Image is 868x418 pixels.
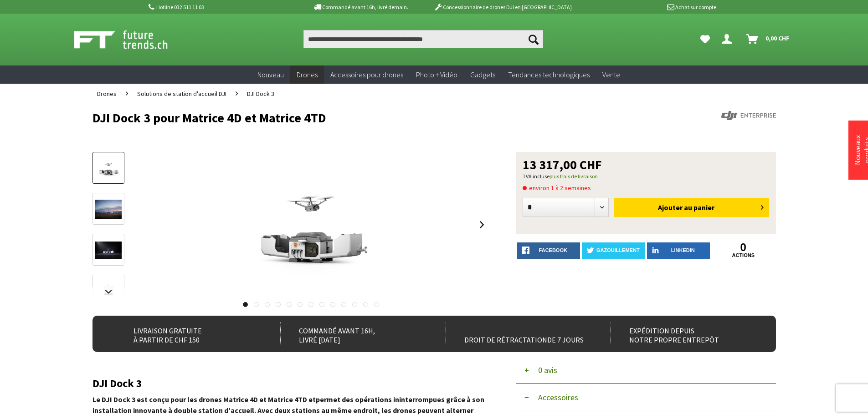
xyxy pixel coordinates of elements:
[508,70,590,79] font: Tendances technologiques
[74,28,188,51] img: Boutique Futuretrends - aller à la page d'accueil
[464,65,502,84] a: Gadgets
[137,90,226,98] font: Solutions de station d'accueil DJI
[629,326,694,335] font: Expédition depuis
[242,84,279,104] a: DJI Dock 3
[675,4,716,10] font: Achat sur compte
[712,252,775,258] a: actions
[538,365,557,375] font: 0 avis
[238,152,384,297] img: DJI Dock 3 pour Matrice 4D et Matrice 4TD
[330,70,403,79] font: Accessoires pour drones
[516,384,776,411] button: Accessoires
[523,156,602,173] font: 13 317,00 CHF
[658,203,692,212] font: Ajouter au
[299,326,375,335] font: Commandé avant 16h,
[550,173,598,180] a: plus frais de livraison
[322,4,408,10] font: Commandé avant 16h, livré demain.
[516,357,776,384] button: 0 avis
[718,30,739,48] a: Votre compte
[410,65,464,84] a: Photo + Vidéo
[97,90,117,98] font: Drones
[696,30,714,48] a: Mes favoris
[547,335,584,344] font: de 7 jours
[517,242,580,259] a: Facebook
[614,198,769,217] button: Ajouter au panier
[134,335,200,344] font: à partir de CHF 150
[95,155,122,181] img: Aperçu : DJI Dock 3 pour Matrice 4D et Matrice 4TD
[303,30,543,48] input: Produit, marque, catégorie, EAN, numéro d'article…
[134,326,202,335] font: Livraison gratuite
[743,30,794,48] a: Panier
[538,392,578,403] font: Accessoires
[502,65,596,84] a: Tendances technologiques
[257,70,284,79] font: Nouveau
[416,70,457,79] font: Photo + Vidéo
[596,65,627,84] a: Vente
[297,70,318,79] font: Drones
[251,65,290,84] a: Nouveau
[92,395,316,404] font: Le DJI Dock 3 est conçu pour les drones Matrice 4D et Matrice 4TD et
[712,242,775,252] a: 0
[324,65,410,84] a: Accessoires pour drones
[443,4,572,10] font: Concessionnaire de drones DJI en [GEOGRAPHIC_DATA]
[92,376,142,390] font: DJI Dock 3
[740,241,746,253] font: 0
[290,65,324,84] a: Drones
[299,335,340,344] font: livré [DATE]
[671,247,695,253] font: LinkedIn
[470,70,495,79] font: Gadgets
[693,203,714,212] font: panier
[539,247,567,253] font: Facebook
[647,242,710,259] a: LinkedIn
[92,110,326,126] font: DJI Dock 3 pour Matrice 4D et Matrice 4TD
[765,34,790,42] font: 0,00 CHF
[596,247,640,253] font: Gazouillement
[156,4,204,10] font: Hotline 032 511 11 03
[602,70,620,79] font: Vente
[629,335,719,344] font: notre propre entrepôt
[247,90,274,98] font: DJI Dock 3
[732,252,755,258] font: actions
[524,30,543,48] button: Chercher
[133,84,231,104] a: Solutions de station d'accueil DJI
[582,242,645,259] a: Gazouillement
[529,184,591,192] font: environ 1 à 2 semaines
[92,84,121,104] a: Drones
[464,335,547,344] font: droit de rétractation
[721,111,776,120] img: DJI Entreprise
[523,173,550,180] font: TVA incluse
